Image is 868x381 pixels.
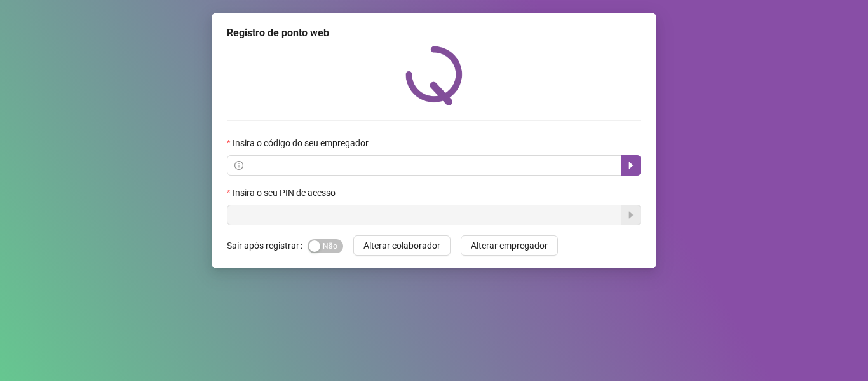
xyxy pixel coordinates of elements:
label: Insira o código do seu empregador [227,136,377,150]
label: Insira o seu PIN de acesso [227,186,344,200]
label: Sair após registrar [227,235,308,256]
span: Alterar colaborador [363,239,440,253]
button: Alterar colaborador [353,235,451,256]
span: caret-right [626,160,636,170]
span: info-circle [234,161,243,170]
span: Alterar empregador [471,239,548,253]
div: Registro de ponto web [227,25,641,41]
button: Alterar empregador [461,235,558,256]
img: QRPoint [405,46,463,105]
